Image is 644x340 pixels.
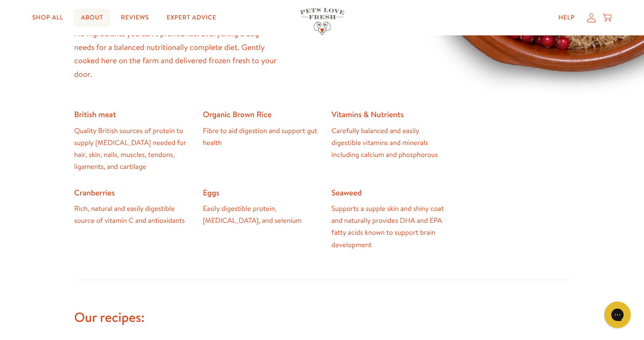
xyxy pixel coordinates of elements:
[74,27,281,81] p: No ingredients you can’t pronounce. Everything a dog needs for a balanced nutritionally complete ...
[332,203,446,251] dd: Supports a supple skin and shiny coat and naturally provides DHA and EPA fatty acids known to sup...
[74,125,189,173] dd: Quality British sources of protein to supply [MEDICAL_DATA] needed for hair, skin, nails, muscles...
[203,187,317,198] dt: Eggs
[74,109,189,119] dt: British meat
[159,9,223,27] a: Expert Advice
[203,125,317,149] dd: Fibre to aid digestion and support gut health
[203,203,317,227] dd: Easily digestible protein, [MEDICAL_DATA], and selenium
[600,298,635,331] iframe: Gorgias live chat messenger
[203,109,317,119] dt: Organic Brown Rice
[551,9,582,27] a: Help
[300,8,344,35] img: Pets Love Fresh
[114,9,156,27] a: Reviews
[332,187,446,198] dt: Seaweed
[74,9,110,27] a: About
[74,309,570,326] h3: Our recipes:
[25,9,70,27] a: Shop All
[332,109,446,119] dt: Vitamins & Nutrients
[74,203,189,227] dd: Rich, natural and easily digestible source of vitamin C and antioxidants
[74,187,189,198] dt: Cranberries
[332,125,446,161] dd: Carefully balanced and easily digestible vitamins and minerals including calcium and phosphorous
